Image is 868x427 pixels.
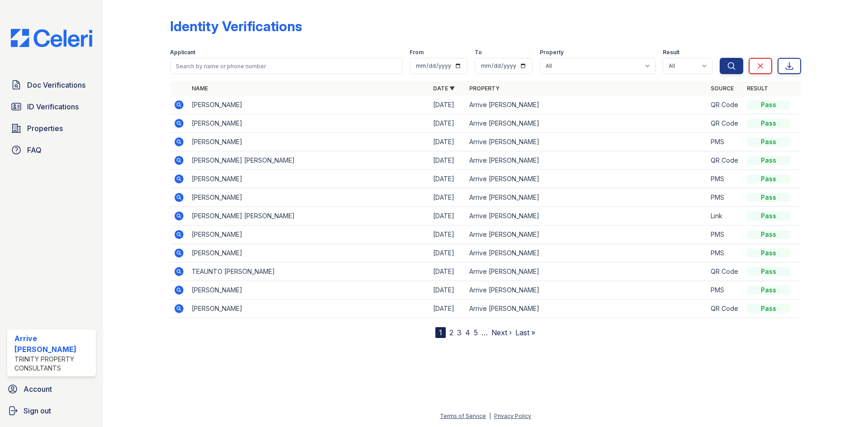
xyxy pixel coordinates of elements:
a: Sign out [4,402,99,420]
a: Next › [491,328,512,337]
td: PMS [707,188,743,207]
td: [PERSON_NAME] [188,225,429,244]
div: Pass [747,211,790,221]
span: … [481,327,488,338]
td: [DATE] [429,263,466,281]
a: Name [192,85,208,92]
a: Doc Verifications [7,76,96,94]
td: [DATE] [429,207,466,225]
td: PMS [707,170,743,188]
div: 1 [435,327,446,338]
td: Link [707,207,743,225]
td: [PERSON_NAME] [188,281,429,300]
td: Arrive [PERSON_NAME] [466,207,707,225]
a: 4 [465,328,470,337]
td: Arrive [PERSON_NAME] [466,170,707,188]
span: Properties [27,123,63,134]
td: QR Code [707,263,743,281]
td: [PERSON_NAME] [188,170,429,188]
td: [DATE] [429,96,466,114]
td: Arrive [PERSON_NAME] [466,188,707,207]
td: Arrive [PERSON_NAME] [466,263,707,281]
div: Pass [747,137,790,146]
input: Search by name or phone number [170,58,402,74]
a: 3 [457,328,462,337]
div: Pass [747,156,790,165]
td: PMS [707,225,743,244]
td: Arrive [PERSON_NAME] [466,151,707,170]
span: Doc Verifications [27,80,85,90]
td: QR Code [707,151,743,170]
label: Property [540,49,564,56]
td: [PERSON_NAME] [188,300,429,318]
td: QR Code [707,96,743,114]
td: Arrive [PERSON_NAME] [466,133,707,151]
span: Sign out [24,405,51,416]
label: Applicant [170,49,195,56]
td: [DATE] [429,188,466,207]
a: Source [711,85,734,92]
td: Arrive [PERSON_NAME] [466,114,707,133]
a: 5 [474,328,478,337]
td: [PERSON_NAME] [188,188,429,207]
a: ID Verifications [7,98,96,116]
a: Terms of Service [440,413,486,419]
a: FAQ [7,141,96,159]
td: [DATE] [429,281,466,300]
td: Arrive [PERSON_NAME] [466,225,707,244]
a: Properties [7,119,96,137]
td: QR Code [707,114,743,133]
div: Pass [747,174,790,183]
div: Pass [747,193,790,202]
td: [PERSON_NAME] [PERSON_NAME] [188,207,429,225]
div: Pass [747,267,790,276]
td: [DATE] [429,151,466,170]
td: Arrive [PERSON_NAME] [466,300,707,318]
a: Privacy Policy [494,413,531,419]
td: [DATE] [429,114,466,133]
td: [DATE] [429,244,466,263]
td: QR Code [707,300,743,318]
div: Pass [747,230,790,239]
div: Trinity Property Consultants [14,355,92,373]
td: [PERSON_NAME] [188,114,429,133]
a: Date ▼ [433,85,455,92]
div: | [489,413,491,419]
div: Pass [747,100,790,109]
td: [PERSON_NAME] [PERSON_NAME] [188,151,429,170]
label: From [410,49,424,56]
a: 2 [449,328,453,337]
td: [PERSON_NAME] [188,244,429,263]
span: Account [24,384,52,394]
td: PMS [707,281,743,300]
div: Pass [747,249,790,258]
span: FAQ [27,145,42,155]
span: ID Verifications [27,101,79,112]
td: Arrive [PERSON_NAME] [466,244,707,263]
a: Result [747,85,768,92]
div: Pass [747,304,790,313]
td: PMS [707,133,743,151]
td: [DATE] [429,300,466,318]
td: PMS [707,244,743,263]
td: [PERSON_NAME] [188,133,429,151]
div: Arrive [PERSON_NAME] [14,333,92,355]
td: [PERSON_NAME] [188,96,429,114]
label: To [475,49,482,56]
a: Property [469,85,500,92]
div: Pass [747,119,790,128]
a: Account [4,380,99,398]
td: Arrive [PERSON_NAME] [466,96,707,114]
td: [DATE] [429,170,466,188]
td: [DATE] [429,225,466,244]
label: Result [663,49,679,56]
div: Identity Verifications [170,18,302,34]
td: TEAUNTO [PERSON_NAME] [188,263,429,281]
img: CE_Logo_Blue-a8612792a0a2168367f1c8372b55b34899dd931a85d93a1a3d3e32e68fde9ad4.png [4,29,99,47]
td: [DATE] [429,133,466,151]
a: Last » [515,328,535,337]
td: Arrive [PERSON_NAME] [466,281,707,300]
div: Pass [747,286,790,295]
